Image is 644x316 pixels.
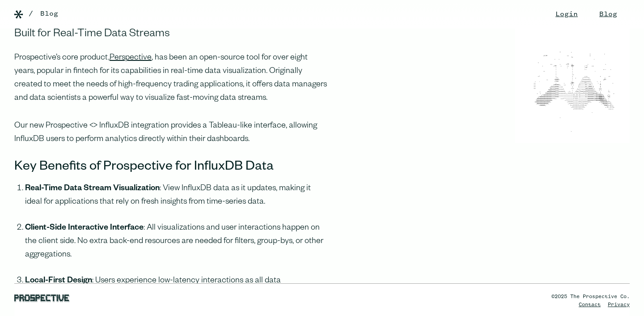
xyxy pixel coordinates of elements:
li: : View InfluxDB data as it updates, making it ideal for applications that rely on fresh insights ... [25,182,329,222]
li: : All visualizations and user interactions happen on the client side. No extra back-end resources... [25,222,329,274]
strong: Client-Side Interactive Interface [25,224,144,233]
div: / [29,9,33,19]
p: Prospective’s core product, , has been an open-source tool for over eight years, popular in finte... [14,51,329,105]
h4: Built for Real-Time Data Streams [14,26,329,44]
a: Contact [579,302,601,307]
h3: Key Benefits of Prospective for InfluxDB Data [14,161,329,175]
a: Blog [40,9,58,19]
a: Privacy [608,302,630,307]
strong: Real-Time Data Stream Visualization [25,184,160,193]
div: ©2025 The Prospective Co. [551,293,630,301]
a: Perspective [110,54,152,63]
p: Our new Prospective <> InfluxDB integration provides a Tableau-like interface, allowing InfluxDB ... [14,120,329,146]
